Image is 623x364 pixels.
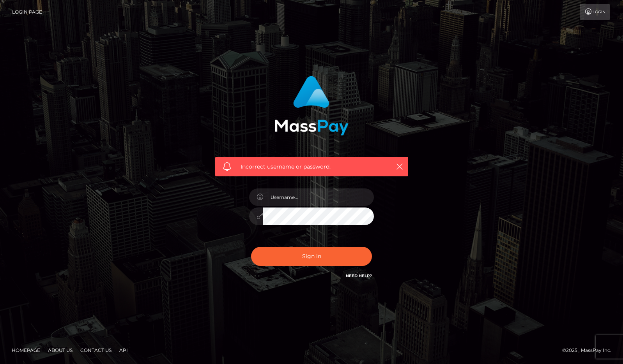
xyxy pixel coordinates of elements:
[77,344,115,356] a: Contact Us
[562,346,617,355] div: © 2025 , MassPay Inc.
[274,76,349,135] img: MassPay Login
[580,4,610,20] a: Login
[346,273,372,278] a: Need Help?
[251,247,372,266] button: Sign in
[263,188,374,206] input: Username...
[116,344,131,356] a: API
[241,163,383,171] span: Incorrect username or password.
[45,344,76,356] a: About Us
[12,4,42,20] a: Login Page
[9,344,43,356] a: Homepage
